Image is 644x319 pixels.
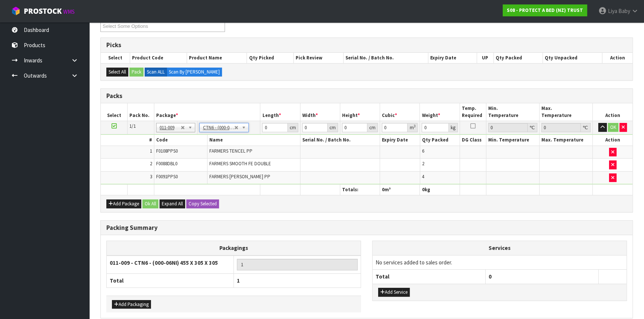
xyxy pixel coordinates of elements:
[63,8,75,15] small: WMS
[129,68,144,77] button: Pack
[493,53,542,63] th: Qty Packed
[101,135,154,146] th: #
[106,199,141,208] button: Add Package
[107,241,361,255] th: Packagings
[422,186,424,193] span: 0
[106,42,627,49] h3: Picks
[420,103,460,121] th: Weight
[460,103,486,121] th: Temp. Required
[460,135,486,146] th: DG Class
[340,103,380,121] th: Height
[340,185,380,195] th: Totals:
[540,135,593,146] th: Max. Temperature
[237,277,240,284] span: 1
[489,273,492,280] span: 0
[207,135,300,146] th: Name
[507,7,583,13] strong: S08 - PROTECT A BED (NZ) TRUST
[608,123,618,132] button: OK
[186,199,219,208] button: Copy Selected
[128,103,154,121] th: Pack No.
[150,160,152,167] span: 2
[413,124,415,128] sup: 3
[209,160,271,167] span: FARMERS SMOOTH FE DOUBLE
[420,185,460,195] th: kg
[11,6,20,16] img: cube-alt.png
[167,68,222,77] label: Scan By [PERSON_NAME]
[300,135,380,146] th: Serial No. / Batch No.
[602,53,632,63] th: Action
[187,53,247,63] th: Product Name
[328,123,338,132] div: cm
[380,135,420,146] th: Expiry Date
[150,173,152,180] span: 3
[154,135,207,146] th: Code
[129,123,136,129] span: 1/1
[112,300,151,309] button: Add Packaging
[288,123,298,132] div: cm
[209,148,252,154] span: FARMERS TENCEL PP
[422,173,424,180] span: 4
[373,241,627,255] th: Services
[247,53,294,63] th: Qty Picked
[449,123,458,132] div: kg
[145,68,167,77] label: Scan ALL
[110,259,218,266] strong: 011-009 - CTN6 - (000-06NI) 455 X 305 X 305
[593,103,632,121] th: Action
[209,173,270,180] span: FARMERS [PERSON_NAME] PP
[300,103,340,121] th: Width
[156,173,178,180] span: F0091PPS0
[373,255,627,269] td: No services added to sales order.
[373,270,486,284] th: Total
[156,148,178,154] span: F0108PPS0
[160,123,181,132] span: 011-009
[160,199,185,208] button: Expand All
[422,160,424,167] span: 2
[24,6,62,16] span: ProStock
[477,53,493,63] th: UP
[486,135,540,146] th: Min. Temperature
[162,201,183,207] span: Expand All
[608,7,617,14] span: Liya
[382,186,384,193] span: 0
[101,53,130,63] th: Select
[380,185,420,195] th: m³
[130,53,187,63] th: Product Code
[294,53,344,63] th: Pick Review
[106,68,128,77] button: Select All
[367,123,378,132] div: cm
[422,148,424,154] span: 6
[420,135,460,146] th: Qty Packed
[203,123,234,132] span: CTN6 - (000-06NI) 455 X 305 X 305
[142,199,158,208] button: Ok All
[503,4,587,16] a: S08 - PROTECT A BED (NZ) TRUST
[344,53,428,63] th: Serial No. / Batch No.
[101,103,128,121] th: Select
[408,123,418,132] div: m
[593,135,632,146] th: Action
[486,103,540,121] th: Min. Temperature
[150,148,152,154] span: 1
[106,92,627,100] h3: Packs
[540,103,593,121] th: Max. Temperature
[154,103,260,121] th: Package
[106,224,627,231] h3: Packing Summary
[428,53,477,63] th: Expiry Date
[528,123,537,132] div: ℃
[581,123,590,132] div: ℃
[260,103,300,121] th: Length
[107,273,234,287] th: Total
[543,53,602,63] th: Qty Unpacked
[378,288,410,297] button: Add Service
[380,103,420,121] th: Cubic
[156,160,177,167] span: F0088DBL0
[618,7,630,14] span: Baby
